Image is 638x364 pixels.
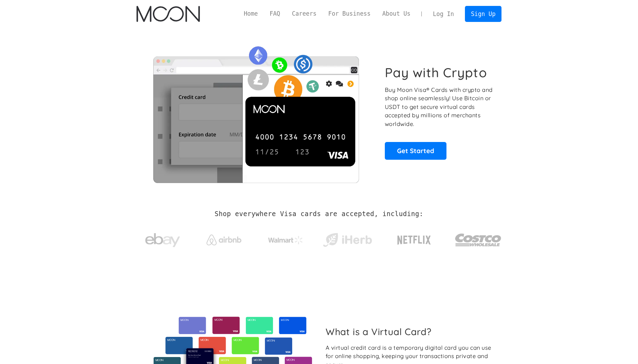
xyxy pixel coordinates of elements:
a: About Us [376,9,417,18]
a: Home [238,9,264,18]
a: Walmart [260,229,312,248]
a: iHerb [321,224,373,253]
a: Log In [427,6,460,22]
a: Costco [455,220,501,256]
a: Netflix [383,224,445,252]
img: Netflix [397,231,431,249]
a: For Business [322,9,376,18]
a: Sign Up [465,6,501,22]
a: FAQ [264,9,286,18]
img: Walmart [268,236,303,244]
img: Airbnb [207,235,241,245]
a: Careers [286,9,322,18]
a: Airbnb [198,228,250,249]
img: iHerb [321,231,373,249]
a: Get Started [385,142,446,159]
a: ebay [137,222,188,255]
img: Moon Cards let you spend your crypto anywhere Visa is accepted. [137,41,375,183]
p: Buy Moon Visa® Cards with crypto and shop online seamlessly! Use Bitcoin or USDT to get secure vi... [385,86,494,128]
h2: Shop everywhere Visa cards are accepted, including: [215,210,423,218]
a: home [137,6,200,22]
img: ebay [145,229,180,251]
img: Costco [455,227,501,253]
img: Moon Logo [137,6,200,22]
h1: Pay with Crypto [385,65,487,80]
h2: What is a Virtual Card? [326,326,496,337]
